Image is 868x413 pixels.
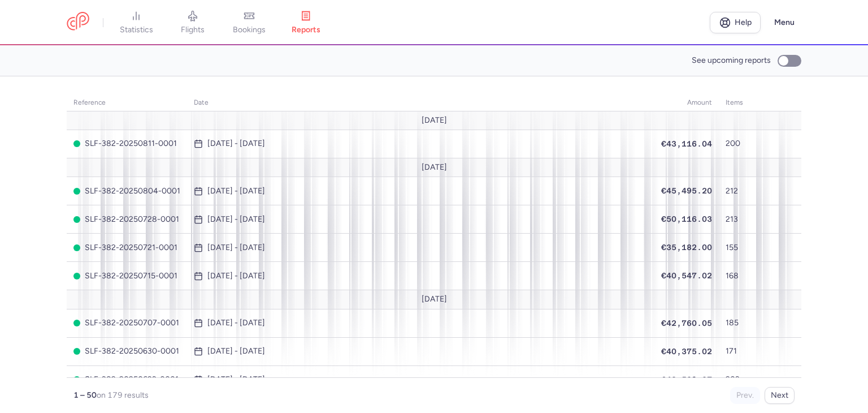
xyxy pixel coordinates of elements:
[661,375,712,384] span: €48,509.87
[719,177,750,205] td: 212
[661,271,712,280] span: €40,547.02
[735,18,752,27] span: Help
[730,387,760,404] button: Prev.
[233,25,266,35] span: bookings
[719,130,750,158] td: 200
[719,94,750,111] th: items
[181,25,205,35] span: flights
[207,347,265,356] time: [DATE] - [DATE]
[120,25,153,35] span: statistics
[207,243,265,252] time: [DATE] - [DATE]
[661,186,712,195] span: €45,495.20
[187,94,654,111] th: date
[710,12,761,33] a: Help
[73,187,180,196] span: SLF-382-20250804-0001
[164,10,221,35] a: flights
[73,272,180,281] span: SLF-382-20250715-0001
[719,234,750,262] td: 155
[67,94,187,111] th: reference
[719,309,750,337] td: 185
[719,365,750,394] td: 203
[661,243,712,252] span: €35,182.00
[654,94,719,111] th: amount
[207,319,265,328] time: [DATE] - [DATE]
[292,25,320,35] span: reports
[207,272,265,281] time: [DATE] - [DATE]
[719,205,750,234] td: 213
[719,262,750,290] td: 168
[73,243,180,252] span: SLF-382-20250721-0001
[692,56,771,65] span: See upcoming reports
[221,10,277,35] a: bookings
[661,347,712,356] span: €40,375.02
[73,215,180,224] span: SLF-382-20250728-0001
[661,214,712,223] span: €50,116.03
[767,12,801,33] button: Menu
[73,375,180,384] span: SLF-382-20250623-0001
[73,390,97,400] strong: 1 – 50
[207,215,265,224] time: [DATE] - [DATE]
[73,347,180,356] span: SLF-382-20250630-0001
[108,10,164,35] a: statistics
[207,187,265,196] time: [DATE] - [DATE]
[277,10,334,35] a: reports
[207,139,265,148] time: [DATE] - [DATE]
[97,390,149,400] span: on 179 results
[765,387,795,404] button: Next
[422,116,447,125] span: [DATE]
[73,319,180,328] span: SLF-382-20250707-0001
[67,12,89,33] a: CitizenPlane red outlined logo
[422,295,447,304] span: [DATE]
[719,337,750,365] td: 171
[661,139,712,148] span: €43,116.04
[73,139,180,148] span: SLF-382-20250811-0001
[422,163,447,172] span: [DATE]
[207,375,265,384] time: [DATE] - [DATE]
[661,319,712,328] span: €42,760.05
